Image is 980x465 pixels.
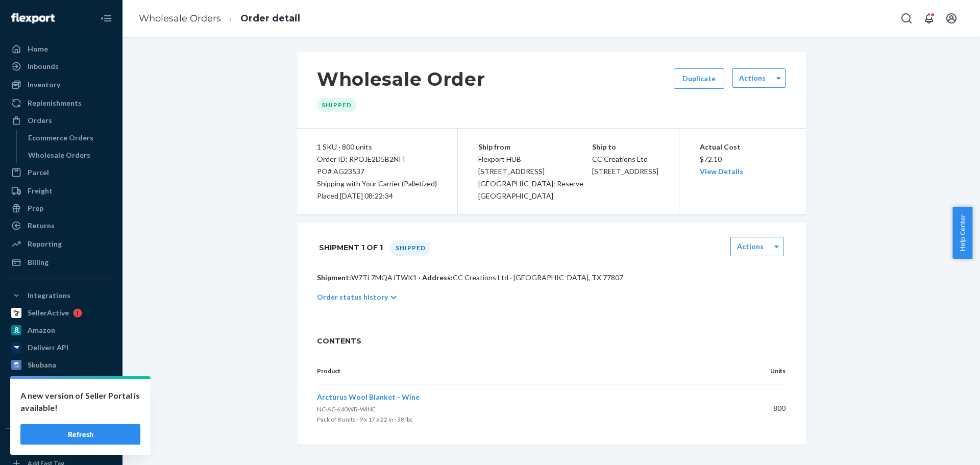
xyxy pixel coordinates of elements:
[6,164,116,181] a: Parcel
[317,392,420,402] button: Arcturus Wool Blanket - Wine
[317,98,356,112] div: Shipped
[317,178,437,190] p: Shipping with Your Carrier (Palletized)
[28,342,68,353] div: Deliverr API
[6,374,116,390] a: Walmart
[317,292,388,302] p: Order status history
[317,405,376,413] span: NC-AC-640WB-WINE
[28,308,69,318] div: SellerActive
[391,240,430,256] div: Shipped
[592,141,658,153] p: Ship to
[6,305,116,321] a: SellerActive
[28,290,70,301] div: Integrations
[674,68,724,89] button: Duplicate
[317,165,437,178] div: PO# AG23537
[422,273,453,282] span: Address:
[28,257,48,267] div: Billing
[6,58,116,75] a: Inbounds
[743,366,786,376] p: Units
[700,141,786,153] p: Actual Cost
[28,221,55,231] div: Returns
[919,8,939,29] button: Open notifications
[6,95,116,111] a: Replenishments
[915,434,970,460] iframe: Opens a widget where you can chat to one of our agents
[28,150,90,160] div: Wholesale Orders
[20,424,140,445] button: Refresh
[317,366,726,376] p: Product
[317,153,437,165] div: Order ID: RPOJE2D5B2NIT
[700,167,743,176] a: View Details
[317,336,786,346] span: CONTENTS
[6,339,116,356] a: Deliverr API
[317,141,437,153] div: 1 SKU · 800 units
[28,80,60,90] div: Inventory
[592,155,658,176] span: CC Creations Ltd [STREET_ADDRESS]
[28,61,59,71] div: Inbounds
[28,239,62,249] div: Reporting
[478,141,592,153] p: Ship from
[478,155,583,200] span: Flexport HUB [STREET_ADDRESS][GEOGRAPHIC_DATA]: Reserve [GEOGRAPHIC_DATA]
[317,68,485,90] h1: Wholesale Order
[6,322,116,338] a: Amazon
[131,4,308,34] ol: breadcrumbs
[11,13,55,23] img: Flexport logo
[20,389,140,414] p: A new version of Seller Portal is available!
[6,412,116,424] a: Add Integration
[319,237,383,258] h1: Shipment 1 of 1
[139,13,221,24] a: Wholesale Orders
[28,167,49,178] div: Parcel
[6,391,116,408] a: Shopify
[896,8,917,29] button: Open Search Box
[317,393,420,401] span: Arcturus Wool Blanket - Wine
[6,217,116,234] a: Returns
[28,44,48,54] div: Home
[941,8,962,29] button: Open account menu
[96,8,116,29] button: Close Navigation
[23,147,117,163] a: Wholesale Orders
[28,115,52,126] div: Orders
[6,200,116,216] a: Prep
[28,360,56,370] div: Skubana
[6,183,116,199] a: Freight
[6,236,116,252] a: Reporting
[6,112,116,129] a: Orders
[6,357,116,373] a: Skubana
[6,437,116,453] button: Fast Tags
[240,13,300,24] a: Order detail
[28,325,55,335] div: Amazon
[28,98,82,108] div: Replenishments
[952,207,972,259] button: Help Center
[28,203,43,213] div: Prep
[737,241,764,252] label: Actions
[317,273,351,282] span: Shipment:
[317,414,726,425] p: Pack of 8 units · 9 x 17 x 22 in · 38 lbs
[23,130,117,146] a: Ecommerce Orders
[6,41,116,57] a: Home
[6,254,116,271] a: Billing
[6,287,116,304] button: Integrations
[28,186,53,196] div: Freight
[317,190,437,202] div: Placed [DATE] 08:22:34
[317,273,786,283] p: W7TL7MQAJTWK1 · CC Creations Ltd · [GEOGRAPHIC_DATA], TX 77807
[6,77,116,93] a: Inventory
[743,403,786,413] p: 800
[28,133,93,143] div: Ecommerce Orders
[739,73,766,83] label: Actions
[700,141,786,178] div: $72.10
